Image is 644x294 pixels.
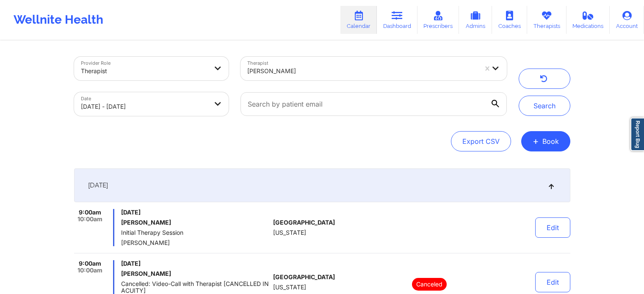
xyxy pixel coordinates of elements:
h6: [PERSON_NAME] [121,270,270,277]
button: Export CSV [451,131,511,151]
span: [US_STATE] [273,284,306,291]
span: Initial Therapy Session [121,229,270,236]
span: [DATE] [121,260,270,267]
a: Medications [567,6,610,34]
span: 9:00am [79,209,101,216]
input: Search by patient email [240,92,506,116]
a: Calendar [340,6,377,34]
div: Therapist [81,62,208,80]
div: [PERSON_NAME] [247,62,477,80]
a: Report Bug [630,118,644,151]
a: Prescribers [417,6,459,34]
p: Canceled [412,278,447,291]
span: + [533,139,539,143]
a: Account [610,6,644,34]
span: [US_STATE] [273,229,306,236]
button: +Book [521,131,570,151]
span: Cancelled: Video-Call with Therapist [CANCELLED IN ACUITY] [121,280,270,294]
span: [GEOGRAPHIC_DATA] [273,219,335,226]
span: [PERSON_NAME] [121,239,270,246]
span: 10:00am [77,216,102,223]
span: [GEOGRAPHIC_DATA] [273,274,335,280]
a: Admins [459,6,492,34]
span: 10:00am [77,267,102,274]
a: Coaches [492,6,527,34]
span: [DATE] [121,209,270,216]
a: Therapists [527,6,567,34]
div: [DATE] - [DATE] [81,97,208,116]
span: 9:00am [79,260,101,267]
button: Edit [535,217,570,238]
button: Search [519,96,570,116]
span: [DATE] [88,181,108,190]
button: Edit [535,272,570,292]
a: Dashboard [377,6,417,34]
h6: [PERSON_NAME] [121,219,270,226]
